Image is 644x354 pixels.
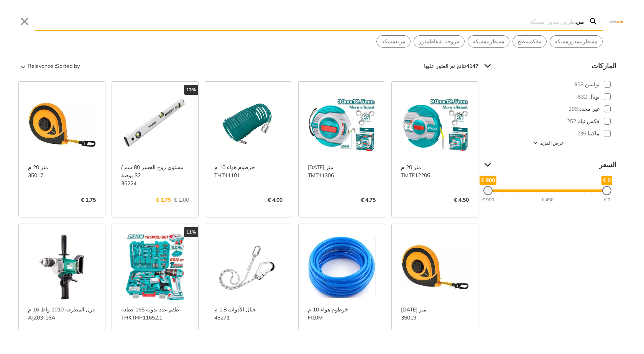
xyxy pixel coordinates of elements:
span: سطرين دور سكه [555,38,598,46]
button: ماكيتا 235 [478,127,616,140]
strong: م [501,38,504,45]
div: Suggestion: مسطرين مدور مسكه [550,35,603,48]
button: Select suggestion: مفك مسطح [513,36,546,47]
span: فك سطح [517,38,542,46]
div: 0 € [604,196,610,203]
button: Select suggestion: مربع مسكه [377,36,410,47]
div: Suggestion: مسطرين مسكه [468,35,509,48]
button: Select suggestion: مسطرين مدور مسكه [550,36,602,47]
span: تولسن [585,81,600,89]
button: توتال 632 [478,91,616,103]
span: ماكيتا [588,130,600,138]
button: Sorted by:Relevance Sort [18,60,81,72]
span: السعر [494,159,616,171]
strong: 4147 [466,63,478,69]
button: Select suggestion: مسطرين مسكه [468,36,509,47]
svg: Search [589,17,598,26]
svg: Sort [18,61,28,71]
span: Relevance [28,60,53,72]
strong: م [565,38,568,45]
strong: م [483,38,486,45]
div: 11% [184,227,198,237]
strong: م [392,38,395,45]
button: Select suggestion: مروحة شفاط مدور [414,36,464,47]
span: 252 [567,117,576,125]
span: سطرين سكه [473,38,504,46]
strong: م [530,38,533,45]
div: Maximum Price [483,186,493,195]
div: Minimum Price [602,186,611,195]
span: الماركات [494,60,616,72]
input: ابحث... [35,12,584,30]
span: 286 [568,105,578,113]
button: غير محدد 286 [478,103,616,115]
button: تولسن 958 [478,78,616,91]
span: ربع سكه [381,38,406,46]
button: Close [18,15,31,28]
img: Close [607,20,626,23]
span: 632 [578,93,587,101]
div: 13% [184,85,198,95]
strong: م [427,38,430,45]
span: عرض المزيد [540,140,564,147]
span: 958 [574,81,583,89]
div: Suggestion: مروحة شفاط مدور [414,35,465,48]
button: فكس تيك 252 [478,115,616,127]
strong: م [457,38,460,45]
strong: م [577,38,580,45]
span: فكس تيك [578,117,600,125]
div: Suggestion: مفك مسطح [513,35,547,48]
strong: م [402,38,406,45]
div: 450 € [542,196,554,203]
strong: م [539,38,542,45]
div: 900 € [482,196,494,203]
button: عرض المزيد [478,140,616,147]
span: 235 [577,130,586,138]
strong: م [595,38,598,45]
span: غير محدد [579,105,600,113]
div: Suggestion: مربع مسكه [376,35,411,48]
div: نتائج تم العثور عليها [424,60,478,72]
span: روحة شفاط دور [419,38,460,46]
span: توتال [588,93,600,101]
